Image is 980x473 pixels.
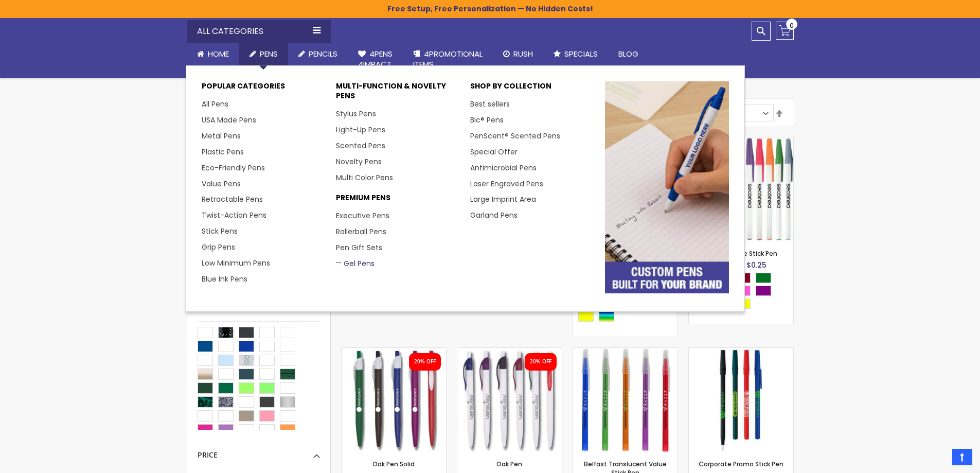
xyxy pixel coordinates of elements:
[414,358,436,365] div: 20% OFF
[336,141,385,151] a: Scented Pens
[618,48,638,59] span: Blog
[496,460,522,468] a: Oak Pen
[202,99,228,109] a: All Pens
[336,193,460,208] p: Premium Pens
[372,460,415,468] a: Oak Pen Solid
[260,48,278,59] span: Pens
[342,347,446,356] a: Oak Pen Solid
[336,211,389,221] a: Executive Pens
[358,48,393,69] span: 4Pens 4impact
[202,226,238,236] a: Stick Pens
[288,43,348,65] a: Pencils
[470,131,560,141] a: PenScent® Scented Pens
[208,48,229,59] span: Home
[543,43,608,65] a: Specials
[608,43,649,65] a: Blog
[895,445,980,473] iframe: Google Customer Reviews
[202,147,244,157] a: Plastic Pens
[202,194,263,204] a: Retractable Pens
[202,242,235,252] a: Grip Pens
[493,43,543,65] a: Rush
[605,81,729,293] img: custom-pens
[202,179,241,189] a: Value Pens
[573,348,678,452] img: Belfast Translucent Value Stick Pen
[348,43,403,76] a: 4Pens4impact
[699,460,783,468] a: Corporate Promo Stick Pen
[689,347,793,356] a: Corporate Promo Stick Pen
[336,242,382,253] a: Pen Gift Sets
[457,348,562,452] img: Oak Pen
[336,172,393,183] a: Multi Color Pens
[202,81,326,96] p: Popular Categories
[457,347,562,356] a: Oak Pen
[413,48,483,69] span: 4PROMOTIONAL ITEMS
[202,258,270,268] a: Low Minimum Pens
[790,21,794,30] span: 0
[202,115,256,125] a: USA Made Pens
[470,99,510,109] a: Best sellers
[202,163,265,173] a: Eco-Friendly Pens
[470,163,537,173] a: Antimicrobial Pens
[239,43,288,65] a: Pens
[573,347,678,356] a: Belfast Translucent Value Stick Pen
[202,274,247,284] a: Blue Ink Pens
[578,311,594,322] div: Yellow
[470,179,543,189] a: Laser Engraved Pens
[689,348,793,452] img: Corporate Promo Stick Pen
[342,348,446,452] img: Oak Pen Solid
[470,147,518,157] a: Special Offer
[756,286,771,296] div: Purple
[309,48,337,59] span: Pencils
[336,125,385,135] a: Light-Up Pens
[336,81,460,106] p: Multi-Function & Novelty Pens
[336,156,382,167] a: Novelty Pens
[776,22,794,40] a: 0
[202,131,241,141] a: Metal Pens
[336,226,386,237] a: Rollerball Pens
[202,210,266,220] a: Twist-Action Pens
[198,443,320,460] div: Price
[336,109,376,119] a: Stylus Pens
[470,81,594,96] p: Shop By Collection
[403,43,493,76] a: 4PROMOTIONALITEMS
[336,258,375,269] a: Gel Pens
[530,358,551,365] div: 20% OFF
[470,210,518,220] a: Garland Pens
[756,273,771,283] div: Green
[187,43,239,65] a: Home
[187,20,331,43] div: All Categories
[746,260,767,270] span: $0.25
[470,194,536,204] a: Large Imprint Area
[513,48,533,59] span: Rush
[599,311,614,322] div: Assorted
[470,115,504,125] a: Bic® Pens
[564,48,598,59] span: Specials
